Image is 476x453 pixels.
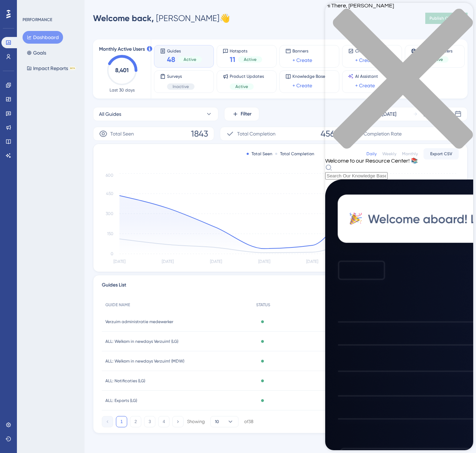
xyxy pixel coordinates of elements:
[247,151,272,157] div: Total Seen
[184,57,196,62] span: Active
[2,4,15,17] img: launcher-image-alternative-text
[93,13,230,24] div: [PERSON_NAME] 👋
[244,419,253,425] div: of 38
[292,56,312,64] a: + Create
[110,87,135,93] span: Last 30 days
[187,419,205,425] div: Showing
[230,74,264,79] span: Product Updates
[321,128,335,139] span: 456
[162,259,174,264] tspan: [DATE]
[244,57,256,62] span: Active
[210,259,222,264] tspan: [DATE]
[116,416,127,427] button: 1
[230,55,235,64] span: 11
[215,419,219,424] span: 10
[23,46,50,59] button: Goals
[237,130,276,138] span: Total Completion
[158,416,169,427] button: 4
[105,319,173,325] span: Verzuim administratie medewerker
[17,2,44,10] span: Need Help?
[292,74,325,79] span: Knowledge Base
[69,67,76,70] div: BETA
[106,191,113,196] tspan: 450
[102,281,126,292] span: Guides List
[230,48,262,53] span: Hotspots
[258,259,270,264] tspan: [DATE]
[241,110,252,118] span: Filter
[105,302,130,308] span: GUIDE NAME
[130,416,141,427] button: 2
[235,84,248,89] span: Active
[99,110,121,118] span: All Guides
[167,74,194,79] span: Surveys
[93,107,218,121] button: All Guides
[292,48,312,54] span: Banners
[105,358,184,364] span: ALL: Welkom in newdays Verzuim! (MDW)
[93,13,154,23] span: Welcome back,
[49,4,51,9] div: 1
[106,211,113,216] tspan: 300
[292,81,312,90] a: + Create
[23,62,80,75] button: Impact ReportsBETA
[167,48,202,53] span: Guides
[105,339,178,344] span: ALL: Welkom in newdays Verzuim! (LG)
[210,416,239,427] button: 10
[111,251,113,256] tspan: 0
[275,151,314,157] div: Total Completion
[167,55,175,64] span: 48
[105,378,145,384] span: ALL: Notificaties (LG)
[173,84,189,89] span: Inactive
[99,45,145,54] span: Monthly Active Users
[115,67,129,74] text: 8,401
[256,302,270,308] span: STATUS
[107,231,113,236] tspan: 150
[105,398,137,403] span: ALL: Exports (LG)
[224,107,259,121] button: Filter
[113,259,125,264] tspan: [DATE]
[106,173,113,178] tspan: 600
[306,259,318,264] tspan: [DATE]
[144,416,155,427] button: 3
[23,31,63,44] button: Dashboard
[110,130,134,138] span: Total Seen
[23,17,52,23] div: PERFORMANCE
[191,128,208,139] span: 1843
